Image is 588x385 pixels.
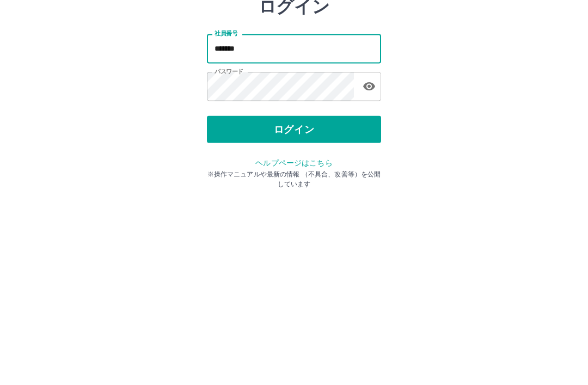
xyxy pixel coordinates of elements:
h2: ログイン [259,69,330,89]
label: パスワード [215,140,243,148]
button: ログイン [207,188,381,216]
a: ヘルプページはこちら [255,231,332,240]
p: ※操作マニュアルや最新の情報 （不具合、改善等）を公開しています [207,242,381,261]
label: 社員番号 [215,102,237,110]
